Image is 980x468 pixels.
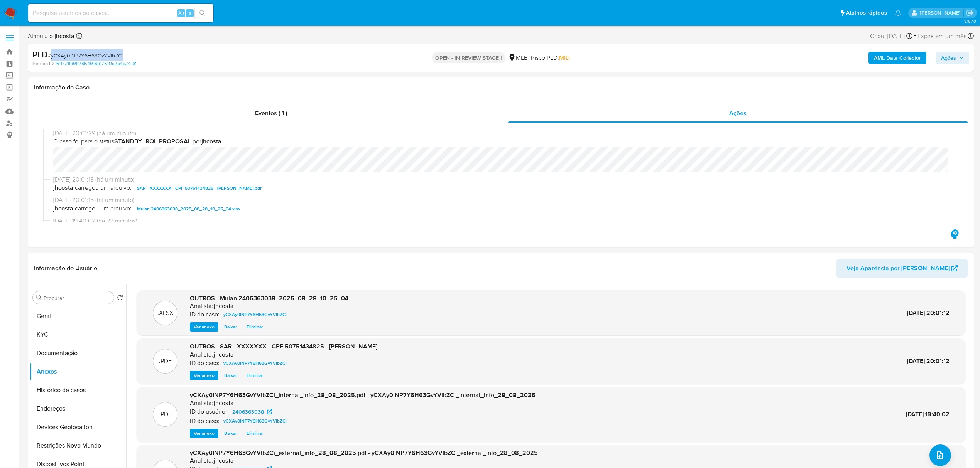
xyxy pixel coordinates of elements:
[531,54,570,62] span: Risco PLD:
[874,52,921,64] b: AML Data Collector
[255,109,287,118] span: Eventos ( 1 )
[194,429,215,437] span: Ver anexo
[178,9,184,17] span: Alt
[220,310,290,319] a: yCXAy0INP7Y6H63GvYVlbZCi
[190,417,220,425] p: ID do caso:
[190,359,220,367] p: ID do caso:
[133,204,244,214] button: Mulan 2406363038_2025_08_28_10_25_04.xlsx
[190,408,227,416] p: ID do usuário:
[75,183,132,193] span: carregou um arquivo:
[190,457,213,465] p: Analista:
[228,407,277,416] a: 2406363038
[117,295,123,303] button: Retornar ao pedido padrão
[907,308,950,317] span: [DATE] 20:01:12
[870,31,912,41] div: Criou: [DATE]
[247,429,263,437] span: Eliminar
[224,323,237,331] span: Baixar
[214,399,234,407] h6: jhcosta
[243,371,267,380] button: Eliminar
[34,84,968,91] h1: Informação do Caso
[190,429,218,438] button: Ver anexo
[914,31,916,41] span: -
[247,372,263,379] span: Eliminar
[32,60,54,67] b: Person ID
[137,204,240,214] span: Mulan 2406363038_2025_08_28_10_25_04.xlsx
[729,109,747,118] span: Ações
[30,418,126,436] button: Devices Geolocation
[133,183,265,193] button: SAR - XXXXXXX - CPF 50751434825 - [PERSON_NAME].pdf
[189,9,191,17] span: s
[48,52,123,59] span: # yCXAy0INP7Y6H63GvYVlbZCi
[432,52,505,63] p: OPEN - IN REVIEW STAGE I
[846,9,887,17] span: Atalhos rápidos
[243,429,267,438] button: Eliminar
[966,9,974,17] a: Sair
[220,416,290,426] a: yCXAy0INP7Y6H63GvYVlbZCi
[559,53,570,62] span: MID
[920,9,963,17] p: jhonata.costa@mercadolivre.com
[224,372,237,379] span: Baixar
[895,10,901,16] a: Notificações
[137,183,262,193] span: SAR - XXXXXXX - CPF 50751434825 - [PERSON_NAME].pdf
[917,32,966,40] span: Expira em um mês
[223,359,287,368] span: yCXAy0INP7Y6H63GvYVlbZCi
[30,362,126,381] button: Anexos
[223,310,287,319] span: yCXAy0INP7Y6H63GvYVlbZCi
[159,410,172,419] p: .PDF
[868,52,926,64] button: AML Data Collector
[53,204,73,214] b: jhcosta
[223,416,287,426] span: yCXAy0INP7Y6H63GvYVlbZCi
[28,8,213,18] input: Pesquise usuários ou casos...
[32,48,48,61] b: PLD
[190,342,377,351] span: OUTROS - SAR - XXXXXXX - CPF 50751434825 - [PERSON_NAME]
[114,137,191,146] b: STANDBY_ROI_PROPOSAL
[906,410,950,419] span: [DATE] 19:40:02
[220,371,241,380] button: Baixar
[214,302,234,310] h6: jhcosta
[157,309,173,317] p: .XLSX
[30,436,126,455] button: Restrições Novo Mundo
[190,294,348,303] span: OUTROS - Mulan 2406363038_2025_08_28_10_25_04
[53,32,74,40] b: jhcosta
[508,54,528,62] div: MLB
[190,311,220,318] p: ID do caso:
[34,264,97,272] h1: Informação do Usuário
[36,295,42,301] button: Procurar
[53,175,955,184] span: [DATE] 20:01:18 (há um minuto)
[907,357,950,365] span: [DATE] 20:01:12
[75,204,132,214] span: carregou um arquivo:
[194,323,215,331] span: Ver anexo
[30,325,126,344] button: KYC
[220,322,241,332] button: Baixar
[836,259,968,278] button: Veja Aparência por [PERSON_NAME]
[53,183,73,193] b: jhcosta
[190,371,218,380] button: Ver anexo
[220,429,241,438] button: Baixar
[936,52,969,64] button: Ações
[190,391,536,399] span: yCXAy0INP7Y6H63GvYVlbZCi_internal_info_28_08_2025.pdf - yCXAy0INP7Y6H63GvYVlbZCi_internal_info_28...
[190,399,213,407] p: Analista:
[190,351,213,359] p: Analista:
[232,407,264,416] span: 2406363038
[190,302,213,310] p: Analista:
[159,357,172,365] p: .PDF
[847,259,950,278] span: Veja Aparência por [PERSON_NAME]
[194,372,215,379] span: Ver anexo
[243,322,267,332] button: Eliminar
[201,137,221,146] b: jhcosta
[214,351,234,359] h6: jhcosta
[194,8,210,19] button: search-icon
[30,381,126,399] button: Histórico de casos
[53,196,955,204] span: [DATE] 20:01:15 (há um minuto)
[44,295,111,301] input: Procurar
[190,448,538,457] span: yCXAy0INP7Y6H63GvYVlbZCi_external_info_28_08_2025.pdf - yCXAy0INP7Y6H63GvYVlbZCi_external_info_28...
[214,457,234,465] h6: jhcosta
[941,52,956,64] span: Ações
[247,323,263,331] span: Eliminar
[224,429,237,437] span: Baixar
[30,399,126,418] button: Endereços
[30,307,126,325] button: Geral
[53,217,955,225] span: [DATE] 19:40:02 (há 22 minutos)
[929,444,951,466] button: upload-file
[53,137,955,146] span: O caso foi para o status por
